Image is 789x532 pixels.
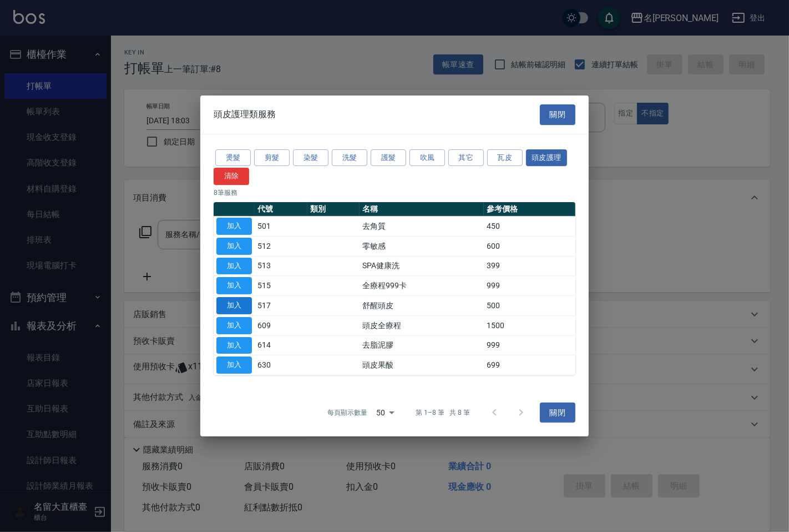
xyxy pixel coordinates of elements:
[254,149,290,166] button: 剪髮
[484,236,575,256] td: 600
[307,202,360,217] th: 類別
[416,408,470,418] p: 第 1–8 筆 共 8 筆
[216,297,252,314] button: 加入
[372,398,398,428] div: 50
[540,104,575,125] button: 關閉
[216,337,252,354] button: 加入
[255,295,307,315] td: 517
[255,276,307,296] td: 515
[484,216,575,236] td: 450
[255,335,307,355] td: 614
[484,315,575,335] td: 1500
[293,149,328,166] button: 染髮
[255,355,307,375] td: 630
[216,238,252,255] button: 加入
[360,355,484,375] td: 頭皮果酸
[360,216,484,236] td: 去角質
[360,335,484,355] td: 去脂泥膠
[526,149,567,166] button: 頭皮護理
[215,149,251,166] button: 燙髮
[360,202,484,217] th: 名稱
[484,355,575,375] td: 699
[360,295,484,315] td: 舒醒頭皮
[216,277,252,294] button: 加入
[332,149,367,166] button: 洗髮
[255,202,307,217] th: 代號
[360,256,484,276] td: SPA健康洗
[255,256,307,276] td: 513
[327,408,367,418] p: 每頁顯示數量
[255,216,307,236] td: 501
[484,295,575,315] td: 500
[484,256,575,276] td: 399
[484,276,575,296] td: 999
[216,357,252,374] button: 加入
[214,109,276,120] span: 頭皮護理類服務
[540,403,575,423] button: 關閉
[360,315,484,335] td: 頭皮全療程
[484,335,575,355] td: 999
[484,202,575,217] th: 參考價格
[216,218,252,235] button: 加入
[360,236,484,256] td: 零敏感
[214,168,249,185] button: 清除
[448,149,484,166] button: 其它
[360,276,484,296] td: 全療程999卡
[371,149,406,166] button: 護髮
[487,149,523,166] button: 瓦皮
[214,188,575,198] p: 8 筆服務
[216,257,252,274] button: 加入
[255,236,307,256] td: 512
[255,315,307,335] td: 609
[216,317,252,334] button: 加入
[409,149,445,166] button: 吹風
